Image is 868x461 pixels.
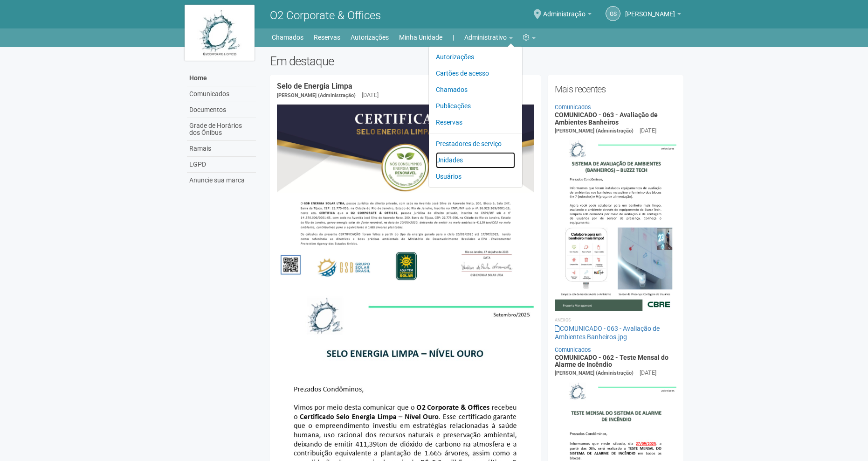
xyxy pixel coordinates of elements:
a: Anuncie sua marca [187,173,256,188]
a: Configurações [523,31,536,44]
a: LGPD [187,157,256,173]
div: [DATE] [640,369,656,377]
img: COMUNICADO%20-%20063%20-%20Avalia%C3%A7%C3%A3o%20de%20Ambientes%20Banheiros.jpg [555,135,676,311]
a: Prestadores de serviço [436,136,515,152]
a: Minha Unidade [399,31,442,44]
span: Gabriela Souza [625,1,675,18]
span: Administração [543,1,586,18]
li: Anexos [555,316,676,324]
div: [DATE] [362,91,379,99]
a: Comunicados [555,346,591,353]
a: Usuários [436,168,515,185]
div: [DATE] [640,126,656,135]
span: [PERSON_NAME] (Administração) [555,370,634,376]
a: GS [606,6,620,21]
img: logo.jpg [185,5,255,61]
a: Grade de Horários dos Ônibus [187,118,256,141]
h2: Em destaque [270,54,683,68]
a: Documentos [187,102,256,118]
a: Reservas [436,114,515,131]
a: Chamados [436,82,515,98]
a: Reservas [314,31,340,44]
span: [PERSON_NAME] (Administração) [277,92,356,98]
a: Administração [543,12,592,19]
a: Comunicados [555,104,591,111]
a: COMUNICADO - 063 - Avaliação de Ambientes Banheiros.jpg [555,325,660,341]
a: [PERSON_NAME] [625,12,681,19]
a: Cartões de acesso [436,65,515,82]
span: O2 Corporate & Offices [270,9,381,22]
a: | [453,31,454,44]
a: Autorizações [436,49,515,65]
h2: Mais recentes [555,82,676,96]
a: Selo de Energia Limpa [277,82,352,91]
img: COMUNICADO%20-%20054%20-%20Selo%20de%20Energia%20Limpa%20-%20P%C3%A1g.%202.jpg [277,105,534,286]
a: Publicações [436,98,515,114]
a: Unidades [436,152,515,168]
a: Autorizações [351,31,389,44]
a: COMUNICADO - 062 - Teste Mensal do Alarme de Incêndio [555,354,668,368]
a: Administrativo [464,31,513,44]
a: Home [187,70,256,86]
a: COMUNICADO - 063 - Avaliação de Ambientes Banheiros [555,111,658,126]
a: Ramais [187,141,256,157]
a: Comunicados [187,86,256,102]
a: Chamados [272,31,303,44]
span: [PERSON_NAME] (Administração) [555,128,634,134]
